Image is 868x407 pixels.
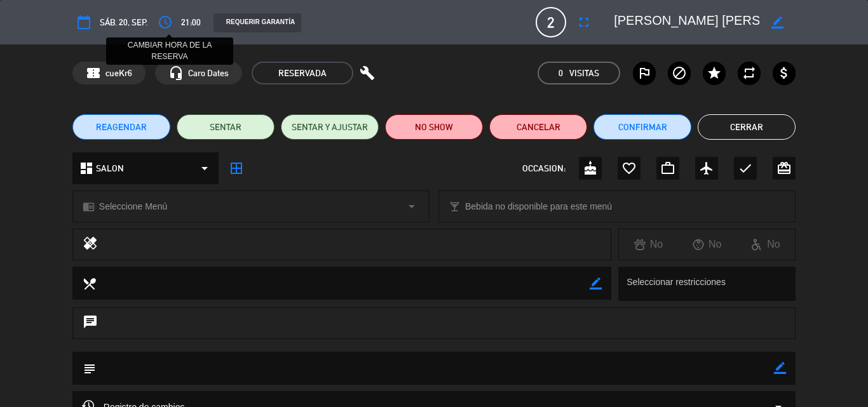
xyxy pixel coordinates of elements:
button: REAGENDAR [72,114,170,140]
button: calendar_today [72,11,95,34]
i: headset_mic [168,65,184,81]
span: RESERVADA [252,62,353,84]
i: local_dining [82,276,96,290]
span: cueKr6 [105,66,132,81]
i: border_color [774,362,786,374]
i: local_bar [449,201,461,213]
span: SALON [96,161,124,176]
i: check [738,161,753,176]
i: border_all [229,161,244,176]
div: No [678,236,736,253]
i: star [707,65,722,81]
i: outlined_flag [637,65,652,81]
i: cake [583,161,598,176]
em: Visitas [569,66,599,81]
div: CAMBIAR HORA DE LA RESERVA [106,37,233,65]
i: work_outline [660,161,675,176]
span: confirmation_number [86,65,101,81]
i: border_color [590,277,602,290]
button: NO SHOW [385,114,483,140]
i: arrow_drop_down [197,161,212,176]
span: 21:00 [181,15,201,30]
span: sáb. 20, sep. [100,15,147,30]
button: access_time [154,11,177,34]
i: access_time [158,15,173,30]
i: favorite_border [621,161,637,176]
i: card_giftcard [776,161,792,176]
span: 0 [559,66,563,81]
i: border_color [771,17,783,29]
i: fullscreen [576,15,592,30]
i: healing [83,236,98,253]
div: REQUERIR GARANTÍA [214,13,301,32]
span: REAGENDAR [96,121,147,134]
i: repeat [742,65,757,81]
i: arrow_drop_down [404,199,419,214]
div: No [619,236,677,253]
i: dashboard [79,161,94,176]
i: chrome_reader_mode [83,201,95,213]
button: Cerrar [698,114,796,140]
i: block [672,65,687,81]
i: calendar_today [76,15,92,30]
span: OCCASION: [522,161,566,176]
i: airplanemode_active [699,161,714,176]
span: 2 [536,7,566,37]
span: Seleccione Menú [99,199,167,214]
button: fullscreen [573,11,595,34]
span: Caro Dates [188,66,229,81]
i: chat [83,314,98,332]
i: build [360,65,375,81]
div: No [736,236,795,253]
button: SENTAR [177,114,275,140]
i: subject [82,361,96,375]
button: SENTAR Y AJUSTAR [281,114,379,140]
button: Confirmar [593,114,691,140]
button: Cancelar [489,114,587,140]
span: Bebida no disponible para este menú [465,199,612,214]
i: attach_money [776,65,792,81]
